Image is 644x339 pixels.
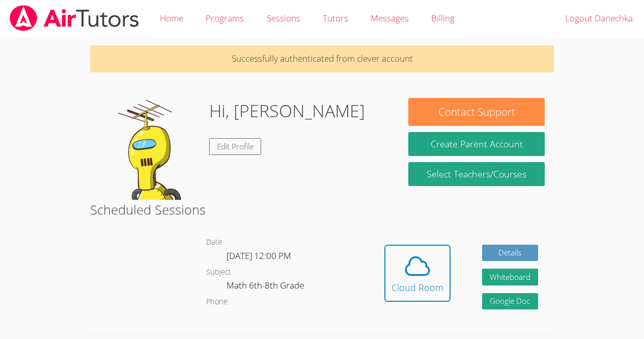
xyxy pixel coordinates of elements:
[371,12,409,24] span: Messages
[384,245,451,302] button: Cloud Room
[482,293,538,310] a: Google Doc
[408,132,544,156] button: Create Parent Account
[90,45,554,72] p: Successfully authenticated from clever account
[90,200,554,219] h2: Scheduled Sessions
[99,98,201,200] img: default.png
[482,245,538,262] a: Details
[206,266,231,279] dt: Subject
[408,98,544,126] button: Contact Support
[209,98,365,124] h1: Hi, [PERSON_NAME]
[206,236,222,249] dt: Date
[482,269,538,285] button: Whiteboard
[209,138,261,155] a: Edit Profile
[408,162,544,186] a: Select Teachers/Courses
[9,5,140,31] img: airtutors_banner-c4298cdbf04f3fff15de1276eac7730deb9818008684d7c2e4769d2f7ddbe033.png
[227,278,306,296] dd: Math 6th-8th Grade
[227,250,291,262] span: [DATE] 12:00 PM
[391,280,443,295] div: Cloud Room
[206,296,228,308] dt: Phone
